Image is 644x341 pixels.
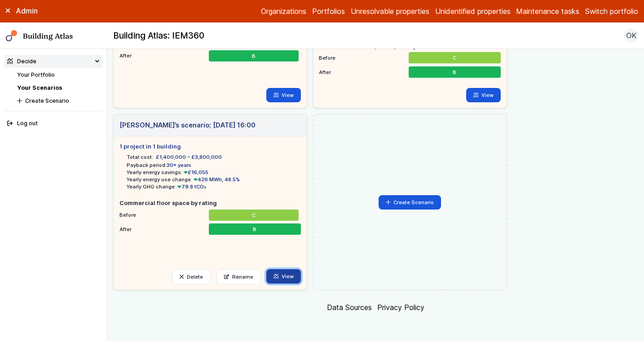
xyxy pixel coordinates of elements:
[17,84,62,91] a: Your Scenarios
[7,57,36,66] div: Decide
[266,269,301,284] a: View
[127,183,301,190] li: Yearly GHG change:
[192,176,240,183] span: 426 MWh, 48.5%
[377,303,424,312] a: Privacy Policy
[17,71,55,78] a: Your Portfolio
[453,54,456,61] span: C
[14,94,102,107] button: Create Scenario
[172,269,211,284] button: Delete
[4,55,103,68] summary: Decide
[167,162,191,168] span: 30+ years
[156,153,222,161] span: £1,400,000 – £3,800,000
[266,88,301,102] a: View
[516,6,579,17] a: Maintenance tasks
[626,30,636,41] span: OK
[253,211,257,219] span: C
[127,162,301,169] li: Payback period:
[113,30,204,42] h2: Building Atlas: IEM360
[119,120,256,130] h3: [PERSON_NAME]’s scenario; [DATE] 16:00
[127,153,153,161] h6: Total cost:
[119,48,301,60] li: After
[466,88,501,102] a: View
[312,6,345,17] a: Portfolios
[327,303,372,312] a: Data Sources
[119,199,301,207] h5: Commercial floor space by rating
[585,6,638,17] button: Switch portfolio
[4,117,103,130] button: Log out
[261,6,306,17] a: Organizations
[351,6,429,17] a: Unresolvable properties
[182,169,209,175] span: £16,055
[127,169,301,176] li: Yearly energy savings:
[435,6,511,17] a: Unidentified properties
[253,52,257,59] span: B
[319,50,500,62] li: Before
[216,269,261,284] a: Rename
[119,142,301,151] h5: 1 project in 1 building
[127,176,301,183] li: Yearly energy use change:
[319,65,500,76] li: After
[253,226,257,233] span: B
[119,208,301,219] li: Before
[453,69,456,76] span: B
[624,28,638,43] button: OK
[176,184,207,190] span: 79.8 tCO₂
[379,195,441,210] button: Create Scenario
[6,30,18,42] img: main-0bbd2752.svg
[119,222,301,233] li: After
